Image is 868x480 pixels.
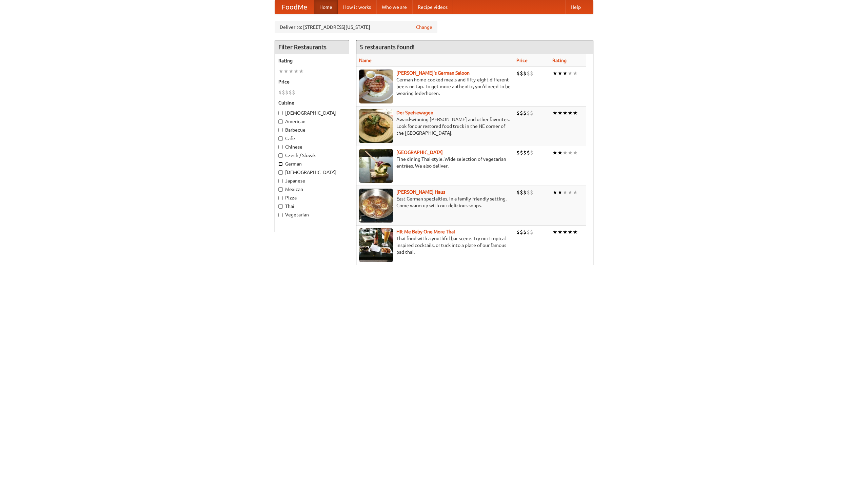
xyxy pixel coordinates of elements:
label: Vegetarian [278,211,346,218]
li: $ [289,89,292,96]
p: Fine dining Thai-style. Wide selection of vegetarian entrées. We also deliver. [359,156,511,169]
li: ★ [568,70,573,77]
li: ★ [278,68,283,75]
li: $ [516,70,520,77]
p: German home-cooked meals and fifty-eight different beers on tap. To get more authentic, you'd nee... [359,76,511,97]
li: ★ [557,189,563,196]
label: American [278,118,346,125]
li: ★ [563,149,568,156]
li: ★ [573,189,578,196]
label: German [278,160,346,167]
input: Thai [278,204,283,209]
li: $ [527,189,530,196]
li: $ [523,149,527,156]
li: $ [520,70,523,77]
li: ★ [563,70,568,77]
h4: Filter Restaurants [275,40,349,54]
a: Help [565,0,586,14]
li: $ [516,228,520,236]
li: ★ [573,228,578,236]
img: babythai.jpg [359,228,393,262]
li: $ [282,89,285,96]
li: ★ [283,68,289,75]
li: $ [527,70,530,77]
li: $ [530,228,533,236]
li: $ [527,149,530,156]
li: $ [292,89,295,96]
li: ★ [568,228,573,236]
li: ★ [563,189,568,196]
img: satay.jpg [359,149,393,183]
li: ★ [299,68,304,75]
li: ★ [573,109,578,117]
input: [DEMOGRAPHIC_DATA] [278,111,283,115]
a: Change [416,24,432,31]
li: $ [523,228,527,236]
li: ★ [557,149,563,156]
li: $ [530,149,533,156]
a: Recipe videos [412,0,453,14]
a: [PERSON_NAME] Haus [396,189,445,195]
p: East German specialties, in a family-friendly setting. Come warm up with our delicious soups. [359,195,511,209]
label: [DEMOGRAPHIC_DATA] [278,110,346,116]
li: $ [520,189,523,196]
h5: Cuisine [278,99,346,106]
label: Cafe [278,135,346,142]
li: ★ [568,109,573,117]
a: Price [516,58,528,63]
h5: Rating [278,57,346,64]
li: ★ [557,109,563,117]
li: ★ [563,109,568,117]
label: Chinese [278,143,346,150]
h5: Price [278,78,346,85]
label: Barbecue [278,127,346,133]
li: $ [530,70,533,77]
li: ★ [552,109,557,117]
li: ★ [552,189,557,196]
li: ★ [552,228,557,236]
label: Pizza [278,194,346,201]
li: $ [523,70,527,77]
img: kohlhaus.jpg [359,189,393,223]
li: $ [527,228,530,236]
a: Name [359,58,372,63]
li: $ [520,109,523,117]
a: Who we are [376,0,412,14]
label: Mexican [278,186,346,193]
input: Mexican [278,187,283,192]
li: ★ [557,228,563,236]
a: Hit Me Baby One More Thai [396,229,455,234]
li: $ [520,149,523,156]
label: [DEMOGRAPHIC_DATA] [278,169,346,176]
ng-pluralize: 5 restaurants found! [360,44,415,50]
input: Barbecue [278,128,283,132]
a: How it works [338,0,376,14]
a: Rating [552,58,567,63]
a: [GEOGRAPHIC_DATA] [396,150,443,155]
img: esthers.jpg [359,70,393,103]
label: Thai [278,203,346,210]
a: Der Speisewagen [396,110,433,115]
p: Award-winning [PERSON_NAME] and other favorites. Look for our restored food truck in the NE corne... [359,116,511,136]
input: Chinese [278,145,283,149]
li: $ [530,189,533,196]
li: ★ [573,70,578,77]
input: Pizza [278,196,283,200]
li: $ [516,109,520,117]
li: $ [285,89,289,96]
a: Home [314,0,338,14]
input: Japanese [278,179,283,183]
input: Cafe [278,136,283,141]
li: ★ [568,189,573,196]
li: $ [278,89,282,96]
p: Thai food with a youthful bar scene. Try our tropical inspired cocktails, or tuck into a plate of... [359,235,511,255]
a: FoodMe [275,0,314,14]
li: ★ [552,70,557,77]
li: $ [516,189,520,196]
li: $ [523,189,527,196]
div: Deliver to: [STREET_ADDRESS][US_STATE] [275,21,437,33]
